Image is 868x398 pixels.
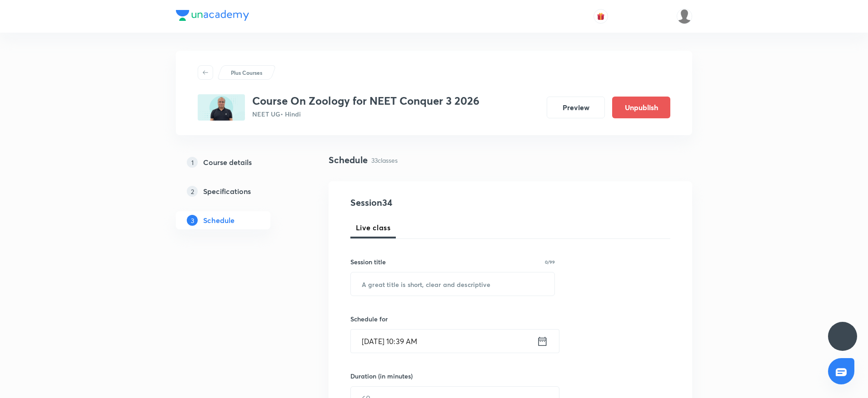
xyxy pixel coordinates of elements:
[594,9,608,24] button: avatar
[356,222,390,233] span: Live class
[547,97,605,118] button: Preview
[187,157,198,168] p: 1
[198,94,245,121] img: 844CEB85-EDCD-4E9E-8DE7-E4CD30E1C89A_plus.png
[176,182,299,200] a: 2Specifications
[176,10,249,23] a: Company Logo
[837,331,848,342] img: ttu
[187,215,198,226] p: 3
[612,97,670,118] button: Unpublish
[252,109,479,119] p: NEET UG • Hindi
[176,10,249,21] img: Company Logo
[203,157,252,168] h5: Course details
[350,371,413,381] h6: Duration (in minutes)
[350,257,386,267] h6: Session title
[252,94,479,107] h3: Course On Zoology for NEET Conquer 3 2026
[176,153,299,171] a: 1Course details
[329,153,368,167] h4: Schedule
[351,272,554,296] input: A great title is short, clear and descriptive
[597,12,605,20] img: avatar
[203,186,251,197] h5: Specifications
[187,186,198,197] p: 2
[350,314,555,324] h6: Schedule for
[350,196,516,209] h4: Session 34
[231,68,262,77] p: Plus Courses
[371,155,398,165] p: 33 classes
[677,9,692,24] img: Shivank
[203,215,234,226] h5: Schedule
[545,260,555,264] p: 0/99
